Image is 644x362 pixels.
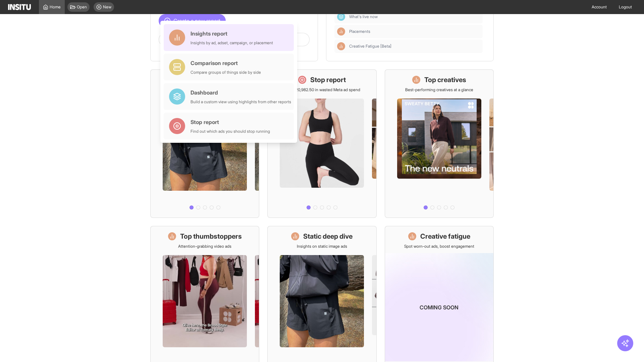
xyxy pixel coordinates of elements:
[8,4,31,10] img: Logo
[77,4,87,10] span: Open
[349,29,370,34] span: Placements
[191,129,270,134] div: Find out which ads you should stop running
[191,118,270,126] div: Stop report
[173,17,220,25] span: Create a new report
[337,27,345,36] div: Insights
[337,13,345,21] div: Dashboard
[349,44,480,49] span: Creative Fatigue [Beta]
[150,69,259,218] a: What's live nowSee all active ads instantly
[424,75,466,84] h1: Top creatives
[267,69,376,218] a: Stop reportSave £20,982.50 in wasted Meta ad spend
[349,29,480,34] span: Placements
[103,4,111,10] span: New
[178,244,231,249] p: Attention-grabbing video ads
[159,14,226,27] button: Create a new report
[191,59,261,67] div: Comparison report
[385,69,494,218] a: Top creativesBest-performing creatives at a glance
[191,29,273,38] div: Insights report
[191,70,261,75] div: Compare groups of things side by side
[337,42,345,50] div: Insights
[283,87,360,93] p: Save £20,982.50 in wasted Meta ad spend
[349,14,378,19] span: What's live now
[191,40,273,46] div: Insights by ad, adset, campaign, or placement
[297,244,347,249] p: Insights on static image ads
[349,44,391,49] span: Creative Fatigue [Beta]
[303,232,353,241] h1: Static deep dive
[405,87,473,93] p: Best-performing creatives at a glance
[180,232,242,241] h1: Top thumbstoppers
[191,88,291,97] div: Dashboard
[310,75,346,84] h1: Stop report
[50,4,61,10] span: Home
[191,99,291,105] div: Build a custom view using highlights from other reports
[349,14,480,19] span: What's live now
